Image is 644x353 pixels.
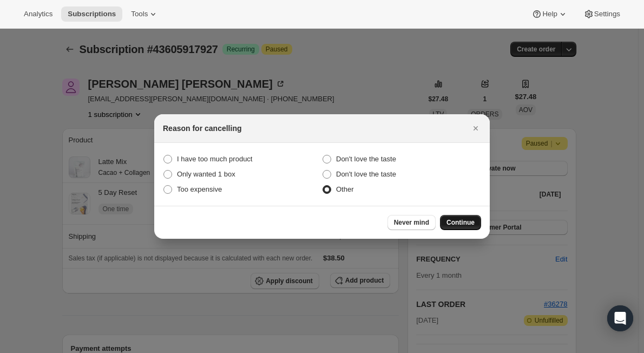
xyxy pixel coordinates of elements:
[177,155,252,163] span: I have too much product
[336,170,396,178] span: Don't love the taste
[177,185,222,193] span: Too expensive
[594,10,620,18] span: Settings
[336,155,396,163] span: Don't love the taste
[394,218,429,227] span: Never mind
[607,305,633,331] div: Open Intercom Messenger
[468,121,483,136] button: Close
[177,170,235,178] span: Only wanted 1 box
[446,218,475,227] span: Continue
[17,6,59,22] button: Analytics
[163,123,241,134] h2: Reason for cancelling
[336,185,354,193] span: Other
[68,10,116,18] span: Subscriptions
[124,6,165,22] button: Tools
[24,10,52,18] span: Analytics
[542,10,557,18] span: Help
[440,215,481,230] button: Continue
[577,6,627,22] button: Settings
[387,215,436,230] button: Never mind
[61,6,122,22] button: Subscriptions
[525,6,574,22] button: Help
[131,10,148,18] span: Tools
